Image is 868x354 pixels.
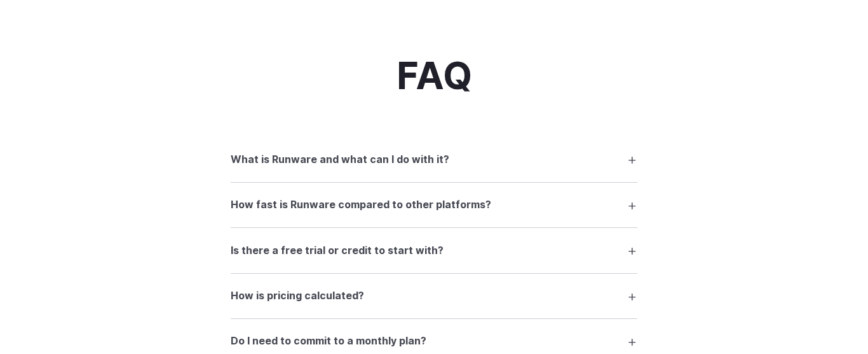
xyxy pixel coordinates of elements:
summary: What is Runware and what can I do with it? [231,147,637,171]
h3: Is there a free trial or credit to start with? [231,243,444,259]
summary: How is pricing calculated? [231,284,637,308]
h3: What is Runware and what can I do with it? [231,152,449,168]
h3: How fast is Runware compared to other platforms? [231,197,491,213]
summary: Do I need to commit to a monthly plan? [231,329,637,353]
summary: Is there a free trial or credit to start with? [231,238,637,262]
summary: How fast is Runware compared to other platforms? [231,193,637,217]
h2: FAQ [397,55,472,97]
h3: How is pricing calculated? [231,288,364,304]
h3: Do I need to commit to a monthly plan? [231,333,426,350]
